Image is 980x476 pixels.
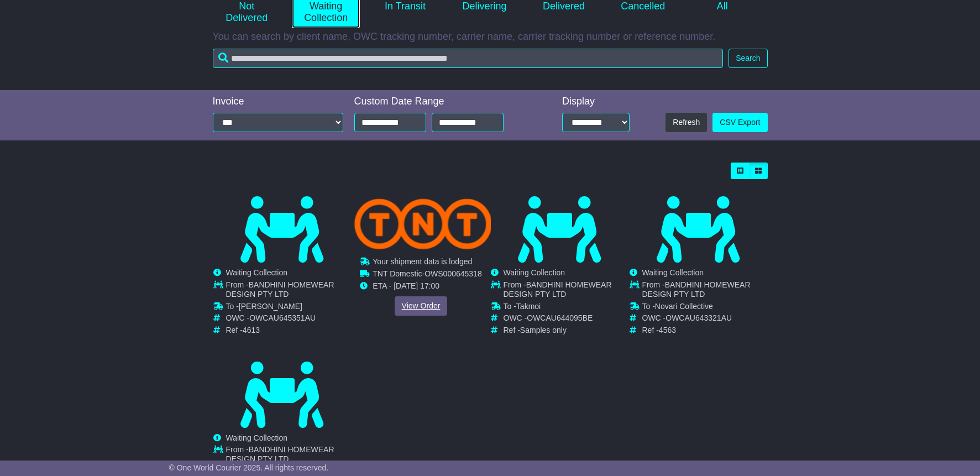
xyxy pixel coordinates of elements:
span: Takmoi [516,302,541,311]
span: Waiting Collection [642,268,704,277]
span: Your shipment data is lodged [373,257,472,266]
button: Search [729,49,767,68]
p: You can search by client name, OWC tracking number, carrier name, carrier tracking number or refe... [213,31,768,43]
td: To - [226,302,351,314]
span: BANDHINI HOMEWEAR DESIGN PTY LTD [226,445,334,463]
span: Waiting Collection [226,268,288,277]
span: [PERSON_NAME] [239,302,302,311]
button: Refresh [665,113,707,132]
td: OWC - [642,313,767,326]
td: From - [504,280,628,302]
td: OWC - [226,313,351,326]
span: OWS000645318 [425,269,482,278]
span: Novari Collective [655,302,713,311]
td: Ref - [504,326,628,335]
span: BANDHINI HOMEWEAR DESIGN PTY LTD [642,280,751,299]
div: Display [562,96,630,108]
span: Samples only [520,326,567,334]
td: From - [226,445,351,467]
div: Custom Date Range [354,96,532,108]
span: Waiting Collection [226,433,288,442]
span: 4613 [243,326,260,334]
div: Invoice [213,96,343,108]
td: To - [642,302,767,314]
td: OWC - [504,313,628,326]
td: From - [642,280,767,302]
span: OWCAU643321AU [665,313,732,322]
span: 4563 [659,326,676,334]
span: ETA - [DATE] 17:00 [373,281,439,290]
td: - [373,269,481,281]
td: From - [226,280,351,302]
span: Waiting Collection [504,268,565,277]
span: BANDHINI HOMEWEAR DESIGN PTY LTD [226,280,334,299]
span: © One World Courier 2025. All rights reserved. [169,463,329,472]
td: Ref - [226,326,351,335]
a: View Order [394,296,447,316]
span: OWCAU645351AU [249,313,316,322]
td: To - [504,302,628,314]
span: OWCAU644095BE [527,313,593,322]
span: BANDHINI HOMEWEAR DESIGN PTY LTD [504,280,612,299]
a: CSV Export [712,113,767,132]
td: Ref - [642,326,767,335]
span: TNT Domestic [373,269,422,278]
img: TNT_Domestic.png [354,198,491,249]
